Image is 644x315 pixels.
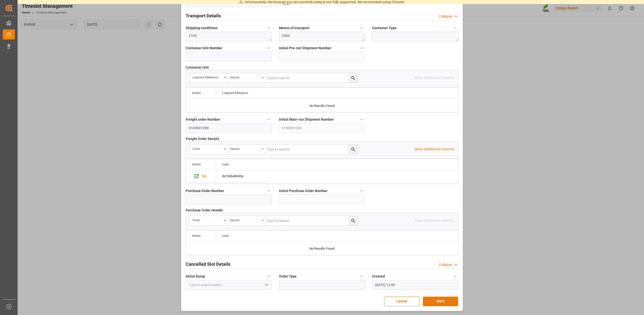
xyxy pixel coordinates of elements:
[358,188,365,194] button: Initial Purchase Order Number
[348,73,358,83] button: search button
[452,25,458,31] button: Container Type
[230,217,260,222] div: Equals
[265,145,358,154] input: Type to search
[216,170,266,182] div: Press SPACE to select this row.
[439,262,452,267] div: Collapse
[192,234,201,238] div: Action
[452,273,458,280] button: Created
[439,14,452,19] div: Collapse
[186,208,223,213] span: Purchase Order Header
[348,216,358,226] button: search button
[230,145,260,151] div: Equals
[190,73,228,83] button: open menu
[222,91,248,95] span: Logward Reference
[192,74,222,80] div: Logward Reference
[192,163,201,166] div: Action
[279,274,297,279] span: Order Type
[222,163,229,166] span: code
[186,65,209,70] span: Container Unit
[228,216,265,226] button: open menu
[190,216,228,226] button: open menu
[423,297,458,306] button: SAVE
[265,188,272,194] button: Purchase Order Number
[262,281,270,289] button: open menu
[358,273,365,280] button: Order Type
[358,45,365,51] button: Initial Pre-run Shipment Number
[279,117,334,122] span: Initial Main-run Shipment Number
[384,297,419,306] button: Cancel
[265,25,272,31] button: Shipping conditions
[265,116,272,123] button: Freight order Number
[186,261,230,267] h2: Cancelled Slot Details
[348,145,358,154] button: search button
[186,12,221,19] h2: Transport Details
[372,280,458,290] input: DD.MM.YYYY HH:MM
[265,73,358,83] input: Type to search
[186,136,219,142] span: Freight Order Details
[192,145,222,151] div: code
[222,234,229,238] span: code
[186,170,216,182] div: Press SPACE to select this row.
[186,46,222,51] span: Container Unit Number
[279,188,328,194] span: Initial Purchase Order Number
[216,170,266,182] div: de1b3b48049a
[186,274,205,279] span: Initial Ramp
[414,147,454,152] p: Show Additional Columns
[279,25,309,31] span: Means of transport
[265,216,358,226] input: Type to search
[186,25,218,31] span: Shipping conditions
[279,32,365,41] textarea: 3500
[192,91,201,95] div: Action
[228,145,265,154] button: open menu
[186,188,224,194] span: Purchase Order Number
[190,145,228,154] button: open menu
[186,32,272,41] textarea: Z100
[358,116,365,123] button: Initial Main-run Shipment Number
[228,73,265,83] button: open menu
[230,74,260,80] div: Equals
[186,280,272,290] input: Type to search/select
[358,25,365,31] button: Means of transport
[265,45,272,51] button: Container Unit Number
[372,274,385,279] span: Created
[279,46,331,51] span: Initial Pre-run Shipment Number
[186,117,220,122] span: Freight order Number
[372,25,396,31] span: Container Type
[265,273,272,280] button: Initial Ramp
[192,217,222,222] div: code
